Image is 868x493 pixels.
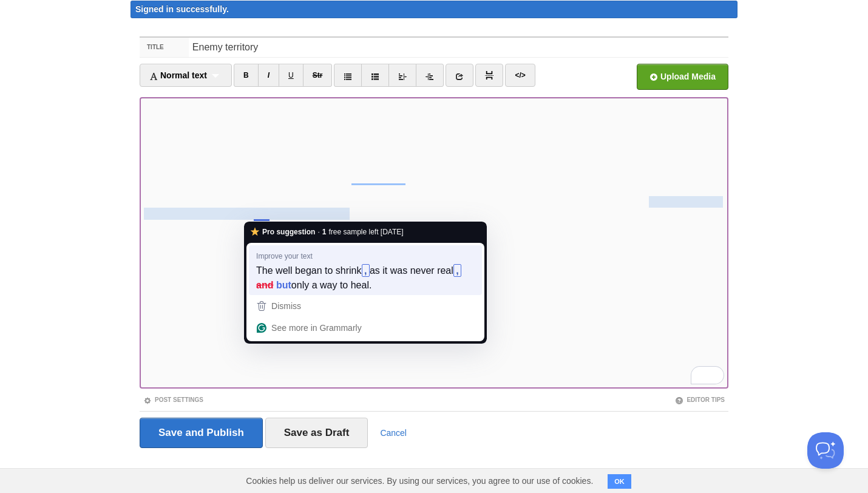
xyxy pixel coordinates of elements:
[505,64,535,87] a: </>
[485,71,493,80] img: pagebreak-icon.png
[279,64,303,87] a: U
[313,71,323,80] del: Str
[380,428,407,438] a: Cancel
[608,474,631,489] button: OK
[143,396,203,403] a: Post Settings
[303,64,333,87] a: Str
[140,418,263,448] input: Save and Publish
[140,38,189,57] label: Title
[234,469,605,493] span: Cookies help us deliver our services. By using our services, you agree to our use of cookies.
[131,1,737,18] div: Signed in successfully.
[258,64,279,87] a: I
[149,70,207,80] span: Normal text
[265,418,368,448] input: Save as Draft
[807,432,844,469] iframe: Help Scout Beacon - Open
[675,396,725,403] a: Editor Tips
[234,64,259,87] a: B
